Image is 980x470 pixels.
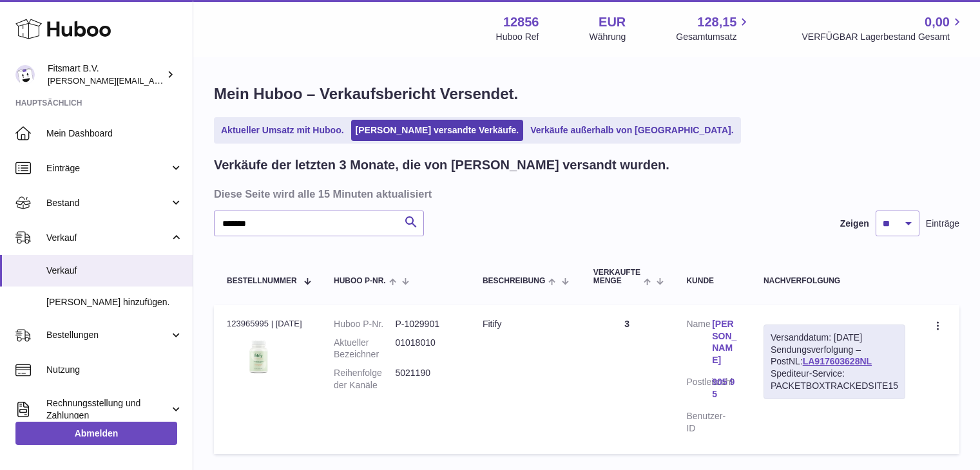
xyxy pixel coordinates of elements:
[764,277,905,285] div: Nachverfolgung
[686,410,712,435] dt: Benutzer-ID
[15,422,177,445] a: Abmelden
[686,277,737,285] div: Kunde
[334,277,386,285] span: Huboo P-Nr.
[496,31,539,43] div: Huboo Ref
[395,337,456,361] dd: 01018010
[593,268,640,285] span: Verkaufte Menge
[599,14,626,31] strong: EUR
[395,318,456,330] dd: P-1029901
[46,265,183,277] span: Verkauf
[925,14,950,31] span: 0,00
[926,218,959,230] span: Einträge
[46,296,183,308] span: [PERSON_NAME] hinzufügen.
[686,376,712,404] dt: Postleitzahl
[712,318,738,367] a: [PERSON_NAME]
[227,334,291,379] img: 128561739542540.png
[483,277,545,285] span: Beschreibung
[771,332,898,344] div: Versanddatum: [DATE]
[351,120,524,141] a: [PERSON_NAME] versandte Verkäufe.
[581,305,674,454] td: 3
[46,232,169,244] span: Verkauf
[771,368,898,392] div: Spediteur-Service: PACKETBOXTRACKEDSITE15
[227,318,308,330] div: 123965995 | [DATE]
[676,14,751,43] a: 128,15 Gesamtumsatz
[46,127,183,140] span: Mein Dashboard
[48,75,258,86] span: [PERSON_NAME][EMAIL_ADDRESS][DOMAIN_NAME]
[216,120,349,141] a: Aktueller Umsatz mit Huboo.
[526,120,738,141] a: Verkäufe außerhalb von [GEOGRAPHIC_DATA].
[46,397,169,422] span: Rechnungsstellung und Zahlungen
[395,367,456,391] dd: 5021190
[46,329,169,341] span: Bestellungen
[686,318,712,370] dt: Name
[334,318,395,330] dt: Huboo P-Nr.
[15,65,35,84] img: jonathan@leaderoo.com
[483,318,568,330] div: Fitify
[803,356,872,366] a: LA917603628NL
[840,218,869,230] label: Zeigen
[46,197,169,209] span: Bestand
[697,14,736,31] span: 128,15
[334,367,395,391] dt: Reihenfolge der Kanäle
[46,162,169,174] span: Einträge
[590,31,626,43] div: Währung
[712,376,738,400] a: 905 95
[214,187,956,201] h3: Diese Seite wird alle 15 Minuten aktualisiert
[214,84,959,104] h1: Mein Huboo – Verkaufsbericht Versendet.
[214,156,669,174] h2: Verkäufe der letzten 3 Monate, die von [PERSON_NAME] versandt wurden.
[46,364,183,376] span: Nutzung
[334,337,395,361] dt: Aktueller Bezeichner
[802,31,965,43] span: VERFÜGBAR Lagerbestand Gesamt
[802,14,965,43] a: 0,00 VERFÜGBAR Lagerbestand Gesamt
[676,31,751,43] span: Gesamtumsatz
[503,14,539,31] strong: 12856
[48,62,164,87] div: Fitsmart B.V.
[764,324,905,399] div: Sendungsverfolgung – PostNL:
[227,277,297,285] span: Bestellnummer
